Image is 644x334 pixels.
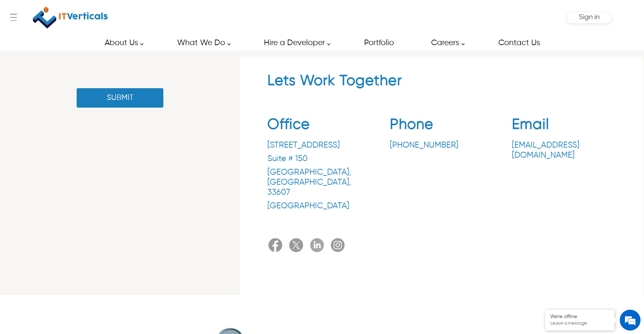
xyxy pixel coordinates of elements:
[33,3,108,32] img: IT Verticals Inc
[512,116,617,137] h2: Email
[390,116,495,137] h2: Phone
[310,238,324,252] img: Linkedin
[423,35,469,51] a: Careers
[356,35,401,51] a: Portfolio
[512,140,617,160] a: [EMAIL_ADDRESS][DOMAIN_NAME]
[268,238,282,252] img: Facebook
[579,14,600,21] span: Sign in
[169,35,234,51] a: What We Do
[267,116,372,137] h2: Office
[267,201,372,211] p: [GEOGRAPHIC_DATA]
[310,238,331,254] a: Linkedin
[267,154,372,164] p: Suite # 150
[267,72,617,93] h2: Lets Work Together
[550,321,609,326] p: Leave a message
[550,314,609,320] div: We're offline
[267,167,372,198] p: [GEOGRAPHIC_DATA] , [GEOGRAPHIC_DATA] , 33607
[289,238,310,254] a: Twitter
[331,238,345,252] img: It Verticals Instagram
[579,16,600,20] a: Sign in
[490,35,547,51] a: Contact Us
[390,140,495,150] a: [PHONE_NUMBER]
[97,35,147,51] a: About Us
[77,88,163,108] button: Submit
[267,140,372,150] p: [STREET_ADDRESS]
[331,238,352,254] a: It Verticals Instagram
[256,35,334,51] a: Hire a Developer
[289,238,303,252] img: Twitter
[32,3,109,32] a: IT Verticals Inc
[268,238,289,254] a: Facebook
